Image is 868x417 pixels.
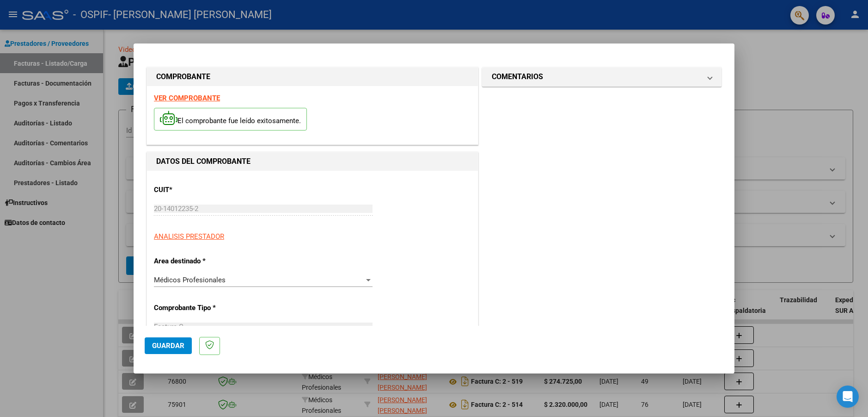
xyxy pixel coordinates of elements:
[156,157,251,166] strong: DATOS DEL COMPROBANTE
[837,386,859,408] div: Open Intercom Messenger
[154,303,249,313] p: Comprobante Tipo *
[156,72,210,81] strong: COMPROBANTE
[154,323,183,331] span: Factura C
[145,337,192,354] button: Guardar
[154,185,249,195] p: CUIT
[483,68,721,86] mat-expansion-panel-header: COMENTARIOS
[152,342,184,350] span: Guardar
[154,108,307,131] p: El comprobante fue leído exitosamente.
[154,256,249,267] p: Area destinado *
[154,232,224,241] span: ANALISIS PRESTADOR
[154,94,220,102] a: VER COMPROBANTE
[492,71,543,82] h1: COMENTARIOS
[154,276,226,284] span: Médicos Profesionales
